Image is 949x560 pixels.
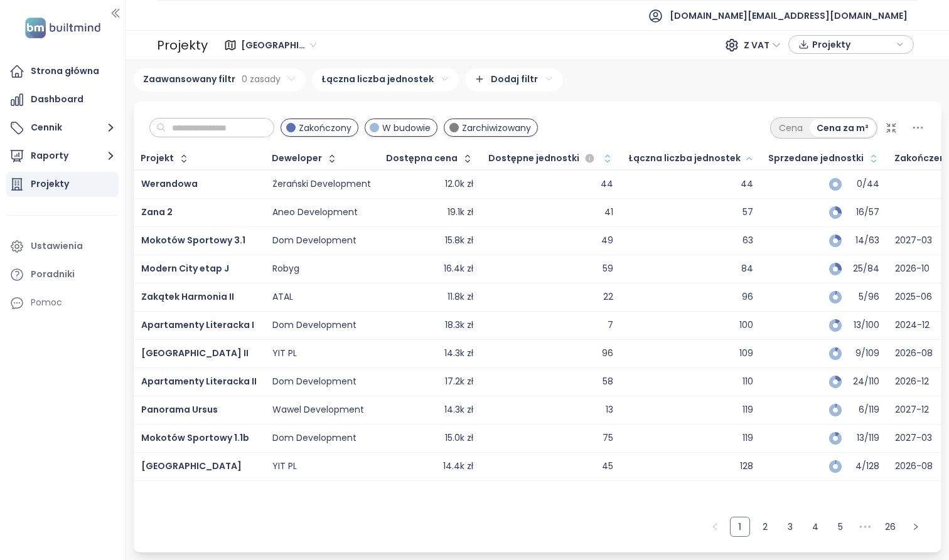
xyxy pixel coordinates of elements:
div: YIT PL [272,461,297,472]
div: Robyg [272,263,299,275]
a: Apartamenty Literacka II [141,375,257,388]
a: Zana 2 [141,206,173,218]
div: 128 [740,461,753,472]
span: ••• [855,517,876,537]
div: 19.1k zł [448,207,473,218]
div: 15.0k zł [445,433,473,444]
div: Dostępna cena [386,154,458,162]
div: 2026-08 [895,461,933,472]
span: Z VAT [744,36,781,55]
a: Mokotów Sportowy 3.1 [141,234,245,246]
div: Dostępne jednostki [488,151,598,166]
div: 7 [608,320,613,331]
div: Cena za m² [810,119,876,137]
div: Dom Development [272,320,357,331]
span: Projekty [812,35,893,54]
span: 0 zasady [242,72,281,86]
div: Łączna liczba jednostek [321,72,434,86]
div: 6/119 [848,406,879,414]
div: 13 [606,404,613,416]
div: Pomoc [6,290,119,315]
div: 2025-06 [895,292,932,303]
span: Warszawa [241,36,316,55]
a: 26 [881,517,900,536]
a: Ustawienia [6,234,119,259]
a: Zakątek Harmonia II [141,290,234,303]
li: 26 [881,517,901,537]
div: Łączna liczba jednostek [628,154,741,162]
button: right [906,517,926,537]
span: W budowie [382,121,431,135]
div: button [795,35,907,54]
div: ATAL [272,292,293,303]
div: 41 [604,207,613,218]
div: Deweloper [272,154,322,162]
li: 1 [730,517,750,537]
button: Cennik [6,115,119,140]
div: 12.0k zł [445,179,473,190]
div: Sprzedane jednostki [768,154,864,162]
div: Strona główna [31,63,99,79]
button: Raporty [6,144,119,169]
div: 49 [601,235,613,246]
span: Zarchiwizowany [462,121,531,135]
div: 63 [743,235,753,246]
span: Zakończony [299,121,351,135]
div: 14.3k zł [444,404,473,416]
div: Poradniki [31,267,75,282]
li: Poprzednia strona [705,517,725,537]
div: 2026-08 [895,348,933,359]
div: 44 [601,179,613,190]
div: 96 [602,348,613,359]
div: 16.4k zł [444,263,473,275]
div: Projekty [157,33,208,58]
img: logo [21,15,104,41]
div: 22 [603,292,613,303]
div: 119 [743,404,753,416]
div: 13/119 [848,434,879,442]
div: Ustawienia [31,238,83,254]
div: 2024-12 [895,320,930,331]
div: Projekt [141,154,174,162]
div: 25/84 [848,265,879,273]
a: 4 [806,517,825,536]
span: [GEOGRAPHIC_DATA] II [141,347,249,359]
div: 2027-12 [895,404,929,416]
div: 18.3k zł [445,320,473,331]
div: Cena [772,119,810,137]
li: Następna strona [906,517,926,537]
div: 4/128 [848,462,879,470]
div: 2027-03 [895,433,932,444]
div: 2027-03 [895,235,932,246]
div: 119 [743,433,753,444]
a: Poradniki [6,262,119,287]
a: 1 [731,517,749,536]
div: Dashboard [31,92,83,107]
a: Dashboard [6,87,119,112]
li: 4 [805,517,825,537]
div: 45 [602,461,613,472]
a: Werandowa [141,177,198,190]
div: 84 [741,263,753,275]
a: 3 [781,517,800,536]
a: Panorama Ursus [141,403,218,416]
div: Dom Development [272,376,357,388]
div: 2026-10 [895,263,930,275]
a: Apartamenty Literacka I [141,319,254,331]
div: 57 [743,207,753,218]
span: Modern City etap J [141,262,229,275]
li: 3 [780,517,800,537]
div: 110 [743,376,753,388]
div: Pomoc [31,295,62,310]
div: Dom Development [272,433,357,444]
div: 109 [739,348,753,359]
div: 14.4k zł [443,461,473,472]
